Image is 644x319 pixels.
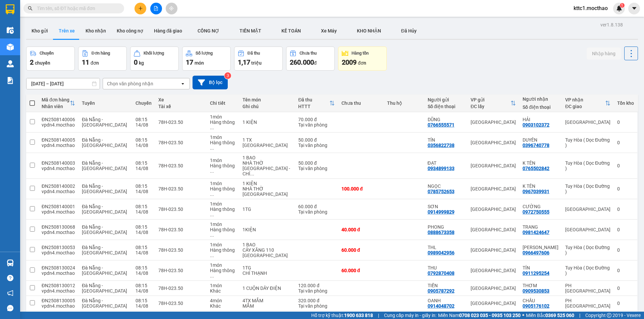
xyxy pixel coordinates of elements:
[210,140,236,151] div: Hàng thông thường
[565,97,605,102] div: VP nhận
[6,4,14,14] img: logo-vxr
[338,47,387,71] button: Hàng tồn2009đơn
[523,122,549,128] div: 0903102372
[298,166,334,171] div: Tại văn phòng
[523,245,558,250] div: GIA KHANG
[298,209,334,215] div: Tại văn phòng
[210,253,214,258] span: ...
[526,312,574,319] span: Miền Bắc
[158,97,203,102] div: Xe
[210,222,236,227] div: 1 món
[617,140,634,145] div: 0
[251,60,262,66] span: triệu
[180,81,185,86] svg: open
[42,189,75,194] div: vpdn4.mocthao
[42,104,70,109] div: Nhân viên
[358,60,366,66] span: đơn
[30,58,34,66] span: 2
[298,283,334,288] div: 120.000 đ
[210,303,236,309] div: Khác
[26,47,75,71] button: Chuyến2chuyến
[565,137,610,148] div: Tuy Hòa ( Dọc Đường )
[617,207,634,212] div: 0
[243,186,291,197] div: NHÀ THỜ MĂNG LĂNG
[82,58,89,66] span: 11
[243,207,291,212] div: 1TG
[7,44,14,51] img: warehouse-icon
[607,313,611,318] span: copyright
[290,58,314,66] span: 260.000
[210,298,236,303] div: 4 món
[523,250,549,255] div: 0966497606
[139,60,144,66] span: kg
[243,298,291,303] div: 4TX MẮM
[286,47,335,71] button: Chưa thu260.000đ
[565,245,610,255] div: Tuy Hòa ( Dọc Đường )
[42,298,75,303] div: ĐN2508130005
[471,207,516,212] div: [GEOGRAPHIC_DATA]
[428,224,464,230] div: PHONG
[428,137,464,143] div: TÍN
[523,143,549,148] div: 0396740778
[523,137,558,143] div: DUYÊN
[107,80,153,87] div: Chọn văn phòng nhận
[7,259,14,266] img: warehouse-icon
[522,314,524,317] span: ⚪️
[210,232,214,238] span: ...
[298,160,334,166] div: 50.000 đ
[471,186,516,191] div: [GEOGRAPHIC_DATA]
[341,100,381,106] div: Chưa thu
[136,303,152,309] div: 14/08
[428,230,454,235] div: 0888673358
[471,268,516,273] div: [GEOGRAPHIC_DATA]
[80,23,111,39] button: Kho nhận
[38,94,78,112] th: Toggle SortBy
[243,265,291,270] div: 1TG
[523,303,549,309] div: 0905176102
[565,119,610,125] div: [GEOGRAPHIC_DATA]
[210,114,236,119] div: 1 món
[42,230,75,235] div: vpdn4.mocthao
[428,270,454,276] div: 0792870408
[196,51,213,56] div: Số lượng
[523,104,558,110] div: Số điện thoại
[341,227,381,232] div: 40.000 đ
[7,290,13,296] span: notification
[239,28,261,33] span: TIỀN MẶT
[243,181,291,186] div: 1 KIỆN
[621,3,623,8] span: 1
[428,189,454,194] div: 0785752653
[136,230,152,235] div: 14/08
[600,21,623,28] div: ver 1.8.138
[565,265,610,276] div: Tuy Hòa ( Dọc Đường )
[234,47,283,71] button: Đã thu1,17 triệu
[617,286,634,291] div: 0
[210,201,236,207] div: 1 món
[298,137,334,143] div: 50.000 đ
[565,104,605,109] div: ĐC giao
[78,47,127,71] button: Đơn hàng11đơn
[158,286,203,291] div: 78H-023.50
[210,158,236,163] div: 1 món
[158,140,203,145] div: 78H-023.50
[42,303,75,309] div: vpdn4.mocthao
[617,100,634,106] div: Tồn kho
[342,58,357,66] span: 2009
[91,60,99,66] span: đơn
[243,137,291,143] div: 1 TX
[321,28,337,33] span: Xe Máy
[28,6,33,11] span: search
[158,227,203,232] div: 78H-023.50
[471,119,516,125] div: [GEOGRAPHIC_DATA]
[92,51,110,56] div: Đơn hàng
[298,104,329,109] div: HTTT
[210,181,236,186] div: 1 món
[182,47,231,71] button: Số lượng17món
[352,51,369,56] div: Hàng tồn
[300,51,317,56] div: Chưa thu
[136,298,152,303] div: 08:15
[42,97,70,102] div: Mã đơn hàng
[210,288,236,294] div: Khác
[428,104,464,109] div: Số điện thoại
[134,58,138,66] span: 0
